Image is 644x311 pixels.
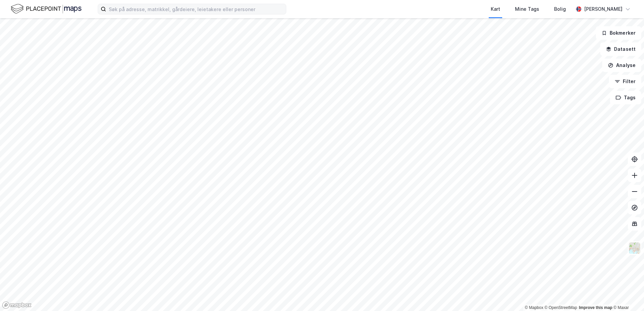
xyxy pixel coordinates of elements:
a: Mapbox homepage [2,301,32,309]
iframe: Chat Widget [610,279,644,311]
button: Tags [610,91,641,104]
div: Kart [491,5,500,13]
div: [PERSON_NAME] [584,5,622,13]
input: Søk på adresse, matrikkel, gårdeiere, leietakere eller personer [106,4,286,14]
div: Bolig [554,5,566,13]
img: Z [628,242,641,254]
img: logo.f888ab2527a4732fd821a326f86c7f29.svg [11,3,82,15]
a: Mapbox [525,305,543,310]
div: Mine Tags [515,5,539,13]
button: Filter [609,75,641,88]
button: Datasett [600,42,641,56]
button: Bokmerker [596,26,641,40]
a: Improve this map [579,305,612,310]
a: OpenStreetMap [545,305,577,310]
button: Analyse [602,59,641,72]
div: Kontrollprogram for chat [610,279,644,311]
